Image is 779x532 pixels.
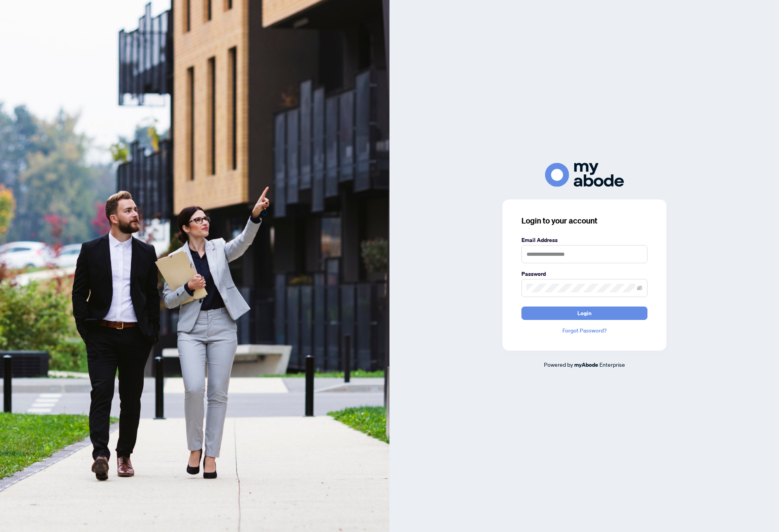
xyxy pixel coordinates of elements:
[574,360,598,369] a: myAbode
[599,361,625,368] span: Enterprise
[521,215,647,226] h3: Login to your account
[577,307,592,320] span: Login
[544,361,573,368] span: Powered by
[521,236,647,244] label: Email Address
[521,326,647,335] a: Forgot Password?
[637,285,642,291] span: eye-invisible
[545,163,624,187] img: ma-logo
[521,307,647,320] button: Login
[521,270,647,278] label: Password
